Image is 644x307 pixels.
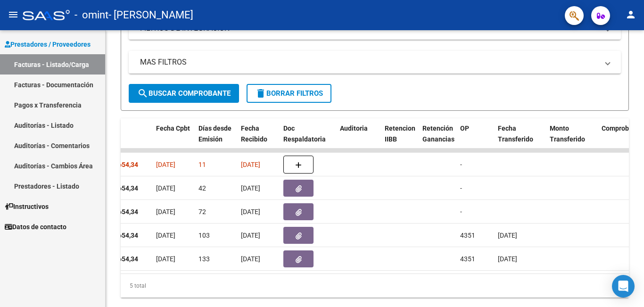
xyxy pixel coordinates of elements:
mat-icon: search [137,88,149,99]
span: Doc Respaldatoria [283,124,326,143]
span: Borrar Filtros [255,89,323,98]
span: Días desde Emisión [198,124,231,143]
span: - [460,184,462,192]
span: [DATE] [156,255,175,263]
span: [DATE] [156,232,175,239]
span: [DATE] [241,184,260,192]
span: Auditoria [340,124,368,132]
span: Datos de contacto [5,222,66,232]
span: [DATE] [156,184,175,192]
mat-expansion-panel-header: MAS FILTROS [129,51,621,74]
button: Borrar Filtros [247,84,331,103]
datatable-header-cell: Fecha Recibido [237,118,280,160]
span: Buscar Comprobante [137,89,231,98]
span: Fecha Transferido [498,124,533,143]
span: 103 [198,232,210,239]
span: [DATE] [241,255,260,263]
span: Prestadores / Proveedores [5,39,91,50]
datatable-header-cell: Días desde Emisión [195,118,237,160]
span: Comprobante [602,124,643,132]
span: Fecha Cpbt [156,124,190,132]
datatable-header-cell: OP [456,118,494,160]
mat-icon: menu [8,9,19,20]
datatable-header-cell: Doc Respaldatoria [280,118,336,160]
span: - [PERSON_NAME] [108,5,193,25]
mat-icon: person [625,9,636,20]
span: 72 [198,208,206,216]
datatable-header-cell: Fecha Transferido [494,118,546,160]
span: 4351 [460,255,475,263]
span: [DATE] [241,161,260,168]
datatable-header-cell: Retencion IIBB [381,118,419,160]
datatable-header-cell: Auditoria [336,118,381,160]
span: [DATE] [156,161,175,168]
span: Retencion IIBB [385,124,415,143]
datatable-header-cell: Monto Transferido [546,118,598,160]
span: - omint [74,5,108,25]
span: [DATE] [156,208,175,216]
mat-icon: delete [255,88,266,99]
span: OP [460,124,469,132]
datatable-header-cell: Fecha Cpbt [152,118,195,160]
div: Open Intercom Messenger [612,275,635,298]
span: 11 [198,161,206,168]
span: Retención Ganancias [422,124,454,143]
span: 4351 [460,232,475,239]
span: [DATE] [241,232,260,239]
span: Fecha Recibido [241,124,267,143]
span: 42 [198,184,206,192]
datatable-header-cell: Monto [96,118,152,160]
span: Instructivos [5,201,49,212]
mat-panel-title: MAS FILTROS [140,57,598,67]
span: [DATE] [498,232,517,239]
span: 133 [198,255,210,263]
span: Monto Transferido [550,124,585,143]
datatable-header-cell: Retención Ganancias [419,118,456,160]
span: - [460,208,462,216]
span: [DATE] [498,255,517,263]
button: Buscar Comprobante [129,84,239,103]
span: [DATE] [241,208,260,216]
span: - [460,161,462,168]
div: 5 total [121,274,629,298]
